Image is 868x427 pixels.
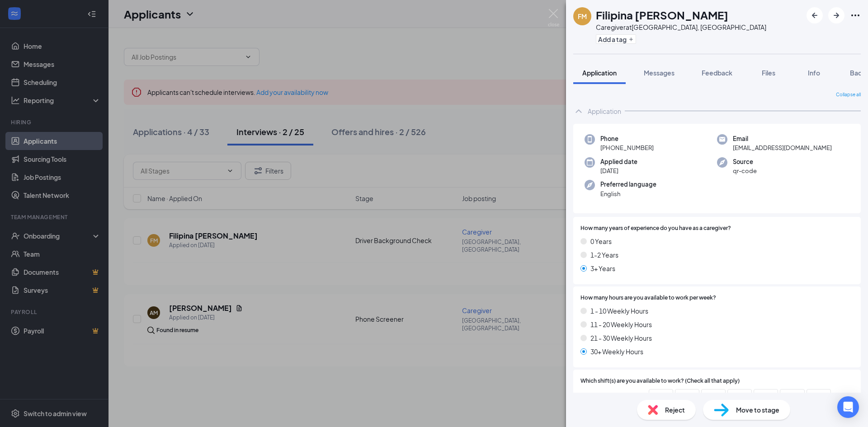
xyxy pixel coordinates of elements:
[828,7,844,23] button: ArrowRight
[836,91,861,99] span: Collapse all
[600,157,637,166] span: Applied date
[578,12,587,21] div: FM
[590,333,652,343] span: 21 - 30 Weekly Hours
[580,294,716,302] span: How many hours are you available to work per week?
[590,263,615,273] span: 3+ Years
[590,306,648,316] span: 1 - 10 Weekly Hours
[600,166,637,175] span: [DATE]
[573,106,584,117] svg: ChevronUp
[590,347,643,357] span: 30+ Weekly Hours
[596,7,728,23] h1: Filipina [PERSON_NAME]
[600,143,654,152] span: [PHONE_NUMBER]
[600,189,656,198] span: English
[808,69,820,77] span: Info
[733,134,832,143] span: Email
[762,69,775,77] span: Files
[590,250,618,260] span: 1-2 Years
[809,10,820,21] svg: ArrowLeftNew
[596,34,636,44] button: PlusAdd a tag
[588,107,621,116] div: Application
[733,166,757,175] span: qr-code
[580,377,740,385] span: Which shift(s) are you available to work? (Check all that apply)
[733,157,757,166] span: Source
[600,134,654,143] span: Phone
[580,224,731,233] span: How many years of experience do you have as a caregiver?
[665,405,685,415] span: Reject
[590,319,652,329] span: 11 - 20 Weekly Hours
[702,69,732,77] span: Feedback
[733,143,832,152] span: [EMAIL_ADDRESS][DOMAIN_NAME]
[831,10,842,21] svg: ArrowRight
[628,37,634,42] svg: Plus
[600,180,656,189] span: Preferred language
[644,69,675,77] span: Messages
[736,405,779,415] span: Move to stage
[590,236,612,246] span: 0 Years
[837,396,859,418] div: Open Intercom Messenger
[582,69,617,77] span: Application
[850,10,861,21] svg: Ellipses
[807,7,823,23] button: ArrowLeftNew
[596,23,766,32] div: Caregiver at [GEOGRAPHIC_DATA], [GEOGRAPHIC_DATA]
